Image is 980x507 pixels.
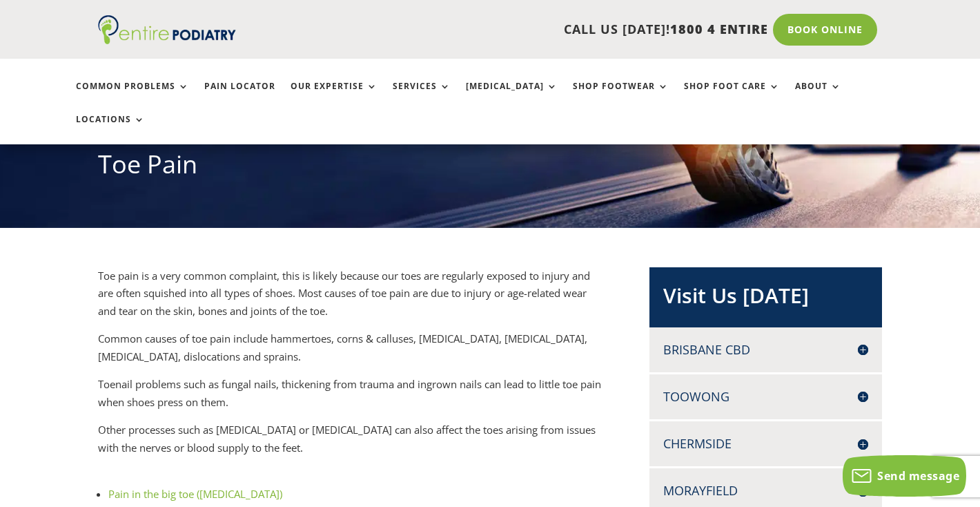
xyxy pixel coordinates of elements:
[663,341,868,358] h4: Brisbane CBD
[795,82,841,111] a: About
[877,468,959,484] span: Send message
[663,435,868,452] h4: Chermside
[291,82,378,111] a: Our Expertise
[393,82,451,111] a: Services
[98,330,607,376] p: Common causes of toe pain include hammertoes, corns & calluses, [MEDICAL_DATA], [MEDICAL_DATA], [...
[76,82,189,111] a: Common Problems
[277,21,768,39] p: CALL US [DATE]!
[76,115,145,144] a: Locations
[98,376,607,421] p: Toenail problems such as fungal nails, thickening from trauma and ingrown nails can lead to littl...
[108,487,282,501] a: Pain in the big toe ([MEDICAL_DATA])
[98,15,236,44] img: logo (1)
[670,21,768,37] span: 1800 4 ENTIRE
[466,82,558,111] a: [MEDICAL_DATA]
[663,388,868,405] h4: Toowong
[98,147,882,189] h1: Toe Pain
[663,482,868,499] h4: Morayfield
[98,267,607,331] p: Toe pain is a very common complaint, this is likely because our toes are regularly exposed to inj...
[98,421,607,467] p: Other processes such as [MEDICAL_DATA] or [MEDICAL_DATA] can also affect the toes arising from is...
[684,82,780,111] a: Shop Foot Care
[773,14,877,46] a: Book Online
[663,281,868,317] h2: Visit Us [DATE]
[98,33,236,47] a: Entire Podiatry
[204,82,275,111] a: Pain Locator
[843,455,966,497] button: Send message
[573,82,669,111] a: Shop Footwear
